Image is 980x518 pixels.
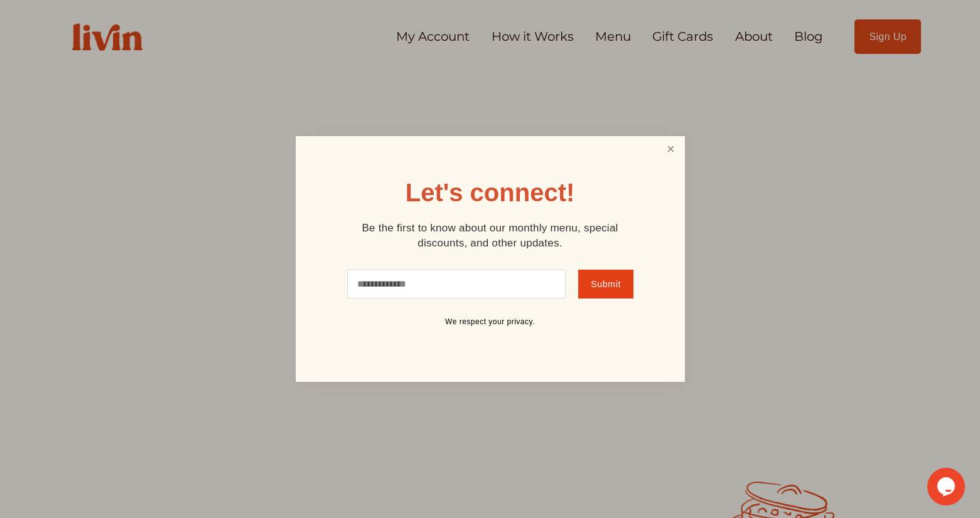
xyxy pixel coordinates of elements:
button: Submit [578,270,633,299]
span: Submit [591,279,621,289]
h1: Let's connect! [406,180,575,205]
p: We respect your privacy. [340,317,641,327]
iframe: chat widget [927,468,967,505]
a: Close [659,138,682,161]
p: Be the first to know about our monthly menu, special discounts, and other updates. [340,221,641,251]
